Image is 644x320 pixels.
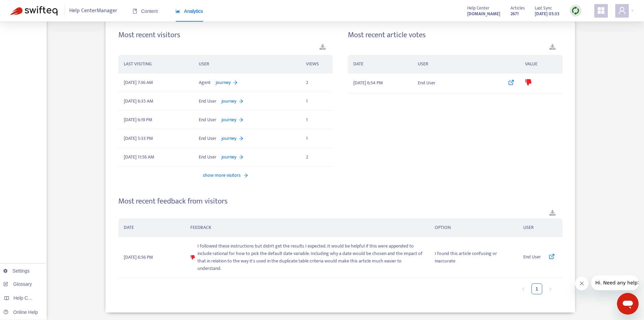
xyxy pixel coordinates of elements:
[548,287,552,291] span: right
[571,6,580,15] img: sync.dc5367851b00ba804db3.png
[239,118,243,122] span: arrow-right
[199,79,211,86] span: Agent
[124,153,154,161] span: [DATE] 11:56 AM
[118,55,193,73] th: LAST VISITING
[591,275,639,290] iframe: Message from company
[243,173,248,178] span: arrow-right
[545,283,556,294] button: right
[199,98,216,105] span: End User
[124,135,153,142] span: [DATE] 5:33 PM
[221,116,236,124] span: journey
[467,4,490,12] span: Help Center
[3,281,32,287] a: Glossary
[535,4,552,12] span: Last Sync
[10,6,57,16] img: Swifteq
[617,293,639,315] iframe: Button to launch messaging window
[510,4,525,12] span: Articles
[4,5,49,10] span: Hi. Need any help?
[3,268,30,274] a: Settings
[618,6,626,15] span: user
[525,79,532,86] span: dislike
[412,55,520,73] th: USER
[14,295,41,301] span: Help Centers
[518,283,529,294] li: Previous Page
[597,6,605,15] span: appstore
[118,218,185,237] th: DATE
[531,283,542,294] li: 1
[535,10,559,18] strong: [DATE] 05:35
[185,218,429,237] th: FEEDBACK
[429,218,518,237] th: OPTION
[575,277,589,290] iframe: Close message
[520,55,563,73] th: VALUE
[301,111,333,129] td: 1
[175,9,180,14] span: area-chart
[124,79,153,86] span: [DATE] 7:36 AM
[203,172,241,179] span: show more visitors
[301,148,333,167] td: 2
[124,116,152,124] span: [DATE] 6:19 PM
[216,79,231,86] span: journey
[348,55,412,73] th: DATE
[467,10,500,18] strong: [DOMAIN_NAME]
[175,8,203,14] span: Analytics
[124,254,153,261] span: [DATE] 6:56 PM
[239,99,243,104] span: arrow-right
[221,153,236,161] span: journey
[199,135,216,142] span: End User
[353,79,383,87] span: [DATE] 6:54 PM
[510,10,519,18] strong: 2671
[199,153,216,161] span: End User
[301,129,333,148] td: 1
[199,116,216,124] span: End User
[190,255,195,260] span: dislike
[197,242,424,272] span: I followed these instructions but didn't get the results I expected. It would be helpful if this ...
[532,284,542,294] a: 1
[118,30,333,40] h4: Most recent visitors
[239,136,243,141] span: arrow-right
[348,30,563,40] h4: Most recent article votes
[221,135,236,142] span: journey
[3,310,38,315] a: Online Help
[239,155,243,159] span: arrow-right
[118,197,563,206] h4: Most recent feedback from visitors
[518,218,562,237] th: USER
[233,80,238,85] span: arrow-right
[467,10,500,18] a: [DOMAIN_NAME]
[545,283,556,294] li: Next Page
[221,98,236,105] span: journey
[133,8,158,14] span: Content
[518,283,529,294] button: left
[193,55,301,73] th: USER
[523,253,541,261] span: End User
[124,98,153,105] span: [DATE] 6:35 AM
[521,287,525,291] span: left
[301,92,333,111] td: 1
[301,73,333,92] td: 2
[133,9,137,14] span: book
[301,55,333,73] th: VIEWS
[418,79,435,87] span: End User
[435,250,513,265] span: I found this article confusing or inaccurate
[69,4,117,17] span: Help Center Manager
